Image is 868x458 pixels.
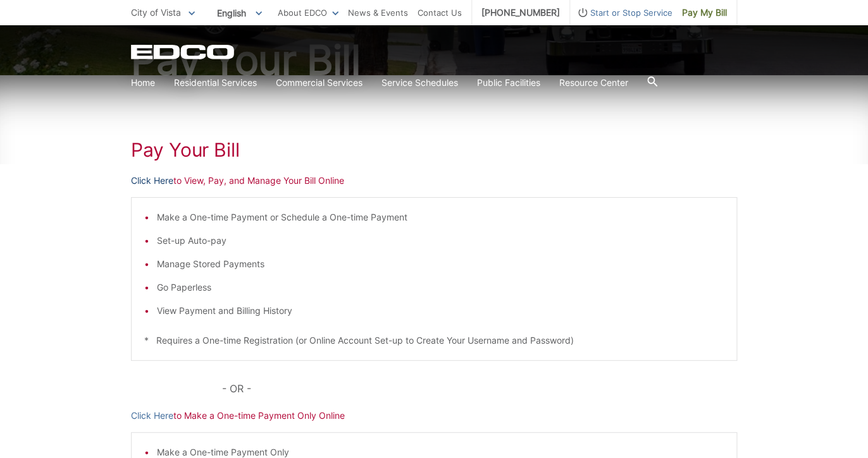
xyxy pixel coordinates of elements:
p: * Requires a One-time Registration (or Online Account Set-up to Create Your Username and Password) [144,334,724,347]
a: EDCD logo. Return to the homepage. [131,44,236,59]
a: Click Here [131,174,173,188]
p: to Make a One-time Payment Only Online [131,409,737,423]
a: Public Facilities [477,76,540,90]
a: Residential Services [174,76,257,90]
a: Service Schedules [381,76,458,90]
a: News & Events [348,6,408,20]
span: English [208,3,271,23]
li: Set-up Auto-pay [157,234,724,248]
p: to View, Pay, and Manage Your Bill Online [131,174,737,188]
a: Commercial Services [276,76,363,90]
a: Resource Center [559,76,628,90]
li: Go Paperless [157,280,724,294]
a: Home [131,76,155,90]
li: Make a One-time Payment or Schedule a One-time Payment [157,210,724,224]
span: Pay My Bill [682,6,727,20]
li: View Payment and Billing History [157,304,724,318]
span: City of Vista [131,7,181,18]
a: Contact Us [418,6,462,20]
a: Click Here [131,409,173,423]
p: - OR - [222,380,737,397]
h1: Pay Your Bill [131,138,737,161]
a: About EDCO [278,6,338,20]
li: Manage Stored Payments [157,257,724,271]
